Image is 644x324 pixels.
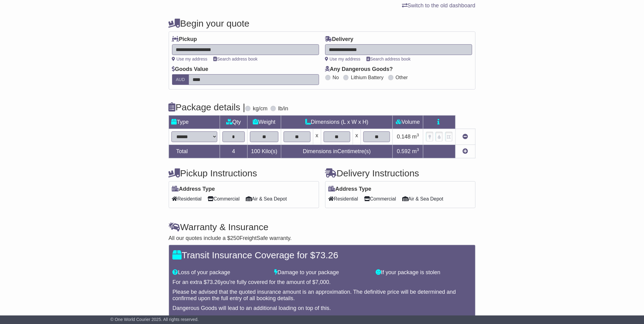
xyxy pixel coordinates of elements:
div: Dangerous Goods will lead to an additional loading on top of this. [173,305,472,312]
td: x [353,129,361,145]
span: m [412,134,419,140]
label: Pickup [172,36,197,43]
h4: Pickup Instructions [169,168,319,178]
h4: Delivery Instructions [325,168,476,178]
label: Lithium Battery [351,75,384,80]
sup: 3 [417,147,419,152]
a: Add new item [463,148,468,154]
div: If your package is stolen [373,269,475,276]
td: Total [169,145,220,158]
label: Delivery [325,36,354,43]
div: Please be advised that the quoted insurance amount is an approximation. The definitive price will... [173,289,472,302]
label: lb/in [278,105,288,112]
td: Volume [393,116,423,129]
span: © One World Courier 2025. All rights reserved. [110,317,199,322]
td: Dimensions in Centimetre(s) [281,145,393,158]
div: For an extra $ you're fully covered for the amount of $ . [173,279,472,286]
a: Search address book [367,57,411,61]
span: 7,000 [315,279,329,285]
td: Kilo(s) [248,145,281,158]
label: No [333,75,339,80]
label: Other [396,75,408,80]
span: 250 [230,235,240,241]
span: Air & Sea Depot [246,194,287,204]
td: x [313,129,321,145]
td: Weight [248,116,281,129]
label: AUD [172,74,189,85]
sup: 3 [417,133,419,137]
div: Loss of your package [170,269,271,276]
span: 73.26 [315,250,338,260]
a: Search address book [214,57,258,61]
span: 73.26 [207,279,221,285]
span: Residential [329,194,358,204]
h4: Begin your quote [169,18,476,28]
span: Commercial [208,194,240,204]
label: Address Type [172,186,215,193]
h4: Warranty & Insurance [169,222,476,232]
td: 4 [220,145,248,158]
span: Residential [172,194,202,204]
td: Qty [220,116,248,129]
a: Switch to the old dashboard [402,2,475,9]
label: kg/cm [253,105,267,112]
label: Goods Value [172,66,208,73]
label: Any Dangerous Goods? [325,66,393,73]
span: 100 [251,148,260,154]
h4: Transit Insurance Coverage for $ [173,250,472,260]
label: Address Type [329,186,372,193]
span: 0.592 [397,148,411,154]
a: Use my address [172,57,208,61]
h4: Package details | [169,102,245,112]
a: Remove this item [463,134,468,140]
span: m [412,148,419,154]
span: Air & Sea Depot [402,194,443,204]
a: Use my address [325,57,361,61]
div: Damage to your package [271,269,373,276]
div: All our quotes include a $ FreightSafe warranty. [169,235,476,242]
span: Commercial [364,194,396,204]
td: Dimensions (L x W x H) [281,116,393,129]
td: Type [169,116,220,129]
span: 0.148 [397,134,411,140]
